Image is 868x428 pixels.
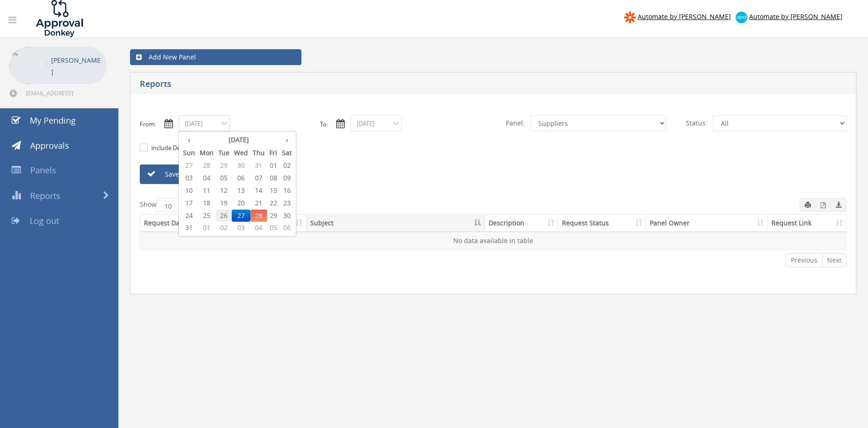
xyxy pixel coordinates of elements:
span: 08 [267,172,280,184]
th: Mon [197,146,216,159]
img: zapier-logomark.png [624,12,636,23]
th: Fri [267,146,280,159]
span: 16 [280,184,294,197]
span: 01 [267,159,280,171]
th: Description: activate to sort column ascending [485,215,558,232]
td: No data available in table [140,232,846,249]
th: › [280,133,294,146]
span: Status: [680,115,713,131]
th: ‹ [181,133,197,146]
span: 28 [250,210,267,222]
label: From: [140,120,156,129]
span: Reports [30,190,60,201]
th: [DATE] [197,133,280,146]
a: Next [822,253,847,267]
span: 22 [267,197,280,209]
span: 17 [181,197,197,209]
span: 11 [197,184,216,197]
span: 15 [267,184,280,197]
span: 24 [181,210,197,222]
p: [PERSON_NAME] [51,54,102,78]
span: 01 [197,222,216,234]
th: Sat [280,146,294,159]
span: 05 [267,222,280,234]
a: Save [140,165,247,184]
span: 30 [280,210,294,222]
span: 04 [197,172,216,184]
span: 03 [181,172,197,184]
span: Approvals [30,140,69,151]
a: Add New Panel [130,49,301,65]
span: Automate by [PERSON_NAME] [749,12,842,21]
span: 03 [232,222,250,234]
label: To: [320,120,328,129]
th: Thu [250,146,267,159]
span: 28 [197,159,216,171]
span: 07 [250,172,267,184]
span: 26 [216,210,232,222]
th: Subject: activate to sort column descending [307,215,485,232]
span: 06 [232,172,250,184]
span: 20 [232,197,250,209]
label: include Description [149,144,204,153]
span: 02 [216,222,232,234]
span: 06 [280,222,294,234]
th: Tue [216,146,232,159]
img: xero-logo.png [736,12,747,23]
th: Panel Owner: activate to sort column ascending [646,215,768,232]
span: 09 [280,172,294,184]
span: 14 [250,184,267,197]
h5: Reports [140,79,636,91]
span: Log out [30,215,59,226]
span: 27 [181,159,197,171]
span: Panel: [500,115,530,131]
span: [EMAIL_ADDRESS][DOMAIN_NAME] [26,89,105,97]
span: 27 [232,210,250,222]
th: Request Status: activate to sort column ascending [558,215,646,232]
span: 02 [280,159,294,171]
span: 29 [216,159,232,171]
span: 13 [232,184,250,197]
span: My Pending [30,115,76,126]
span: 25 [197,210,216,222]
span: 05 [216,172,232,184]
th: Request Link: activate to sort column ascending [768,215,846,232]
span: 31 [250,159,267,171]
span: 21 [250,197,267,209]
span: Automate by [PERSON_NAME] [638,12,731,21]
span: 19 [216,197,232,209]
label: Show entries [140,198,213,212]
span: Panels [30,165,56,176]
span: 18 [197,197,216,209]
th: Wed [232,146,250,159]
span: 10 [181,184,197,197]
select: Showentries [157,198,191,212]
span: 23 [280,197,294,209]
th: Request Date: activate to sort column ascending [140,215,222,232]
th: Sun [181,146,197,159]
span: 04 [250,222,267,234]
span: 30 [232,159,250,171]
a: Previous [786,253,822,267]
span: 12 [216,184,232,197]
span: 31 [181,222,197,234]
span: 29 [267,210,280,222]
